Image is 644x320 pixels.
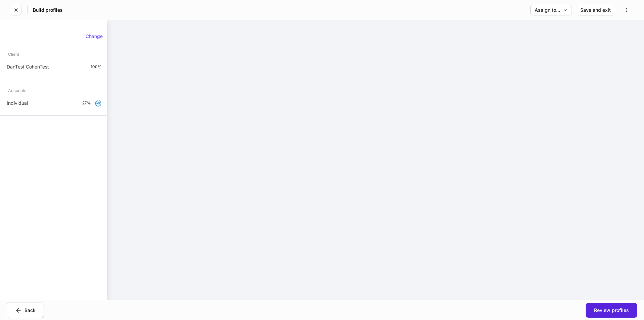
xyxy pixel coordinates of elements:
p: DanTest CohenTest [7,63,49,70]
button: Assign to... [530,5,572,15]
button: Review profiles [586,303,637,318]
p: Individual [7,100,28,106]
button: Save and exit [576,5,615,15]
div: Client [8,48,19,60]
p: 27% [82,100,91,106]
div: Review profiles [594,308,629,313]
div: Save and exit [580,8,611,12]
div: Assign to... [535,8,568,12]
div: Accounts [8,85,26,96]
h5: Build profiles [33,7,63,13]
div: Back [15,307,36,314]
button: Back [7,303,44,318]
p: 100% [91,64,102,70]
button: Change [81,31,107,42]
div: Change [86,34,103,39]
